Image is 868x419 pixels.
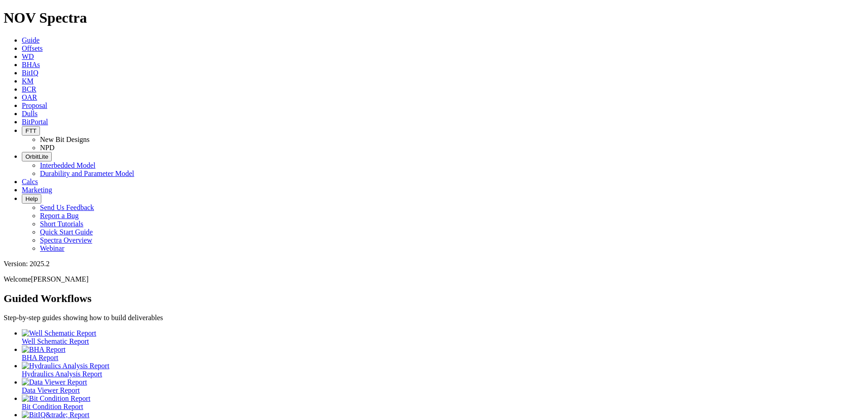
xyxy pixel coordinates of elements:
a: Marketing [22,186,52,194]
span: Data Viewer Report [22,386,80,394]
a: Quick Start Guide [40,228,93,236]
h2: Guided Workflows [4,292,864,305]
a: KM [22,77,34,85]
a: Interbedded Model [40,161,95,169]
a: BCR [22,85,36,93]
span: FTT [25,127,36,134]
a: Short Tutorials [40,220,84,228]
a: BHA Report BHA Report [22,346,864,361]
span: OrbitLite [25,153,48,160]
a: Offsets [22,44,43,52]
h1: NOV Spectra [4,10,864,26]
a: Durability and Parameter Model [40,170,134,177]
a: Data Viewer Report Data Viewer Report [22,378,864,394]
button: FTT [22,126,40,136]
p: Step-by-step guides showing how to build deliverables [4,314,864,322]
a: Dulls [22,110,38,117]
button: OrbitLite [22,152,52,161]
span: BHA Report [22,354,58,361]
a: Hydraulics Analysis Report Hydraulics Analysis Report [22,362,864,378]
span: Help [25,195,38,202]
img: BHA Report [22,346,65,354]
a: Well Schematic Report Well Schematic Report [22,329,864,345]
a: Proposal [22,102,47,109]
a: Webinar [40,244,64,252]
a: New Bit Designs [40,136,89,143]
a: Guide [22,36,39,44]
a: BitPortal [22,118,48,126]
a: BHAs [22,61,40,68]
a: BitIQ [22,69,38,77]
span: [PERSON_NAME] [31,275,89,283]
a: WD [22,53,34,60]
a: Report a Bug [40,212,79,219]
span: Well Schematic Report [22,337,89,345]
span: Bit Condition Report [22,403,83,410]
span: Hydraulics Analysis Report [22,370,102,378]
a: Bit Condition Report Bit Condition Report [22,395,864,410]
img: Bit Condition Report [22,395,90,403]
p: Welcome [4,275,864,283]
a: NPD [40,144,54,151]
a: OAR [22,93,37,101]
img: Hydraulics Analysis Report [22,362,109,370]
img: BitIQ&trade; Report [22,411,89,419]
img: Well Schematic Report [22,329,96,337]
a: Send Us Feedback [40,204,94,211]
div: Version: 2025.2 [4,260,864,268]
button: Help [22,194,41,204]
a: Spectra Overview [40,236,92,244]
a: Calcs [22,178,38,185]
img: Data Viewer Report [22,378,87,386]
